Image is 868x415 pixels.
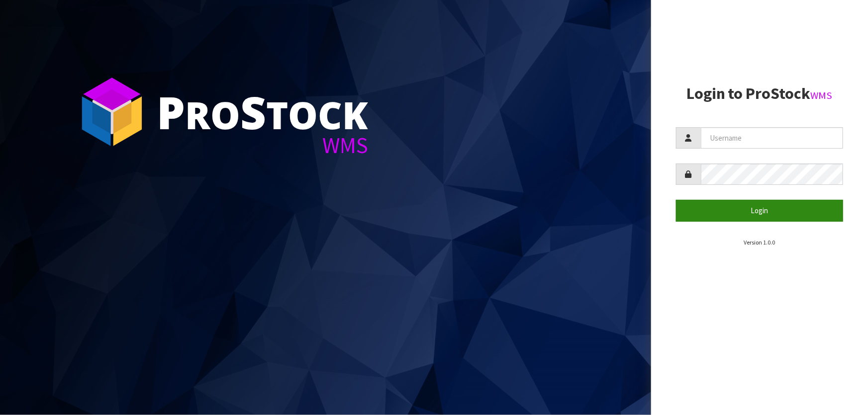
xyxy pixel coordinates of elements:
span: P [157,82,185,142]
h2: Login to ProStock [676,85,843,102]
button: Login [676,200,843,221]
input: Username [701,127,843,149]
small: WMS [811,89,833,102]
img: ProStock Cube [75,75,149,149]
div: ro tock [157,89,368,134]
small: Version 1.0.0 [744,239,775,246]
span: S [240,82,266,142]
div: WMS [157,134,368,157]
